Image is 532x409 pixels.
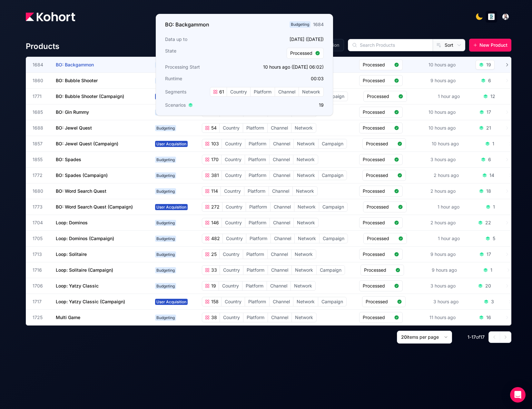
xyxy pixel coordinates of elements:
span: 114 [210,188,218,194]
a: 1680BO: Word Search QuestBudgeting114CountryPlatformChannelNetworkProcessed2 hours ago18 [33,183,509,199]
app-duration-counter: 00:03 [311,76,324,81]
span: Network [295,234,319,243]
div: 9 hours ago [429,76,457,85]
span: 1717 [33,298,48,305]
span: Channel [268,123,291,132]
span: Processed [366,298,394,305]
h4: Products [26,41,59,52]
span: Channel [270,139,293,148]
div: 18 [486,188,491,194]
span: BO: Bubble Shooter [56,78,98,83]
div: 11 hours ago [428,313,457,322]
span: User Acquisition [155,93,188,100]
span: Processed [364,267,393,273]
p: [DATE] ([DATE]) [246,36,324,43]
span: Campaign [319,139,347,148]
span: Budgeting [155,267,176,273]
span: Campaign [319,171,347,180]
div: 19 [486,62,491,68]
span: Country [220,123,243,132]
span: Network [294,139,318,148]
span: Processed [366,172,395,179]
span: Sort [445,42,453,48]
span: Platform [246,234,271,243]
span: BO: Word Search Quest (Campaign) [56,204,133,209]
span: Channel [270,155,293,164]
span: 1857 [33,141,48,147]
span: Channel [267,281,291,290]
div: 1 hour ago [437,92,461,101]
div: 10 hours ago [427,108,457,117]
span: User Acquisition [155,141,188,147]
span: 1704 [33,219,48,226]
a: 1706Loop: Yatzy ClassicBudgeting19CountryPlatformChannelNetworkProcessed3 hours ago20 [33,278,509,294]
h3: Data up to [165,36,242,43]
span: Budgeting [155,125,176,131]
span: BO: Spades (Campaign) [56,172,108,178]
span: Country [227,87,250,96]
div: 14 [489,172,494,179]
span: Loop: Solitaire [56,251,87,257]
span: Budgeting [155,62,176,68]
span: Channel [270,218,293,227]
div: 17 [487,109,491,115]
span: 1685 [33,109,48,115]
span: Platform [245,297,269,306]
span: Segments [165,89,186,95]
a: 1704Loop: DominosBudgeting146CountryPlatformChannelNetworkProcessed2 hours ago22 [33,215,509,230]
span: Processed [363,125,391,131]
span: Processed [367,93,396,100]
div: 22 [485,219,491,226]
span: Budgeting [155,109,176,115]
span: 170 [210,156,219,163]
span: 146 [210,219,219,226]
span: 17 [480,334,485,340]
span: Budgeting [155,315,176,321]
span: Multi Game [56,315,80,320]
div: 3 hours ago [432,297,460,306]
h3: Runtime [165,75,242,82]
div: Open Intercom Messenger [510,387,526,403]
a: 1713Loop: SolitaireBudgeting25CountryPlatformChannelNetworkProcessed9 hours ago17 [33,247,509,262]
span: User Acquisition [155,299,188,305]
span: 1725 [33,314,48,321]
span: Processed [363,314,391,321]
span: 38 [210,314,217,321]
span: Country [222,155,245,164]
span: Processed [367,204,395,210]
span: Budgeting [155,78,176,84]
span: 1860 [33,77,48,84]
span: Channel [271,202,294,211]
span: Country [220,250,243,259]
div: 2 hours ago [429,218,457,227]
span: Network [291,281,315,290]
span: Channel [270,297,293,306]
div: 3 hours ago [429,281,457,290]
div: 5 [493,235,495,242]
span: Network [291,250,316,259]
span: items per page [407,334,439,340]
div: 1 [492,141,494,147]
span: Budgeting [155,251,176,258]
img: Kohort logo [26,12,75,21]
span: Country [222,297,245,306]
a: 1771BO: Bubble Shooter (Campaign)User Acquisition669CountryPlatformChannelNetworkCampaignProcesse... [33,89,514,104]
span: Channel [268,250,291,259]
span: of [476,334,480,340]
span: Country [222,218,245,227]
span: Campaign [317,266,345,275]
a: 1855BO: SpadesBudgeting170CountryPlatformChannelNetworkProcessed3 hours ago6 [33,152,509,167]
span: Platform [243,123,267,132]
span: Platform [243,250,267,259]
div: 17 [487,251,491,258]
span: Network [291,123,316,132]
span: Network [292,266,316,275]
span: Network [293,297,318,306]
span: 61 [218,89,224,95]
div: 3 hours ago [429,155,457,164]
span: Country [219,281,242,290]
span: BO: Spades [56,157,81,162]
div: 6 [488,77,491,84]
span: Network [294,218,318,227]
span: Channel [269,187,292,196]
